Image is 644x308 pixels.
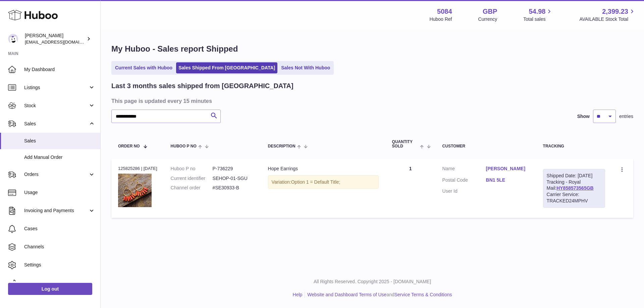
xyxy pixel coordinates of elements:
a: BN1 5LE [486,177,530,183]
span: Invoicing and Payments [24,207,88,214]
a: Sales Not With Huboo [279,62,332,73]
div: Hope Earrings [268,166,379,172]
dt: Current identifier [171,175,213,182]
strong: 5084 [437,7,452,16]
dt: Name [442,166,486,174]
h3: This page is updated every 15 minutes [111,97,632,105]
dd: P-736229 [213,166,255,172]
h2: Last 3 months sales shipped from [GEOGRAPHIC_DATA] [111,81,293,90]
span: Order No [118,144,140,148]
span: Sales [24,138,95,144]
span: My Dashboard [24,66,95,73]
span: Cases [24,226,95,232]
a: Service Terms & Conditions [394,292,452,297]
label: Show [577,113,590,120]
span: [EMAIL_ADDRESS][DOMAIN_NAME] [25,39,99,45]
span: Total sales [523,16,553,22]
p: All Rights Reserved. Copyright 2025 - [DOMAIN_NAME] [106,279,639,285]
td: 1 [385,159,436,218]
div: Currency [478,16,497,22]
dt: User Id [442,188,486,194]
dt: Postal Code [442,177,486,185]
a: Current Sales with Huboo [113,62,175,73]
img: SehayaHopeEarrings01.jpg [118,174,152,207]
span: Listings [24,84,88,91]
span: 2,399.23 [602,7,628,16]
div: [PERSON_NAME] [25,33,85,45]
strong: GBP [483,7,497,16]
div: Carrier Service: TRACKED24MPHV [547,191,601,204]
a: Log out [8,283,92,295]
a: 54.98 Total sales [523,7,553,22]
dt: Huboo P no [171,166,213,172]
h1: My Huboo - Sales report Shipped [111,44,633,54]
div: 125825286 | [DATE] [118,166,157,172]
a: [PERSON_NAME] [486,166,530,172]
span: Sales [24,121,88,127]
dd: SEHOP-01-SGU [213,175,255,182]
li: and [305,292,452,298]
span: Usage [24,189,95,196]
span: AVAILABLE Stock Total [579,16,636,22]
span: Returns [24,280,95,286]
a: Website and Dashboard Terms of Use [307,292,386,297]
span: Channels [24,244,95,250]
span: Settings [24,262,95,268]
div: Variation: [268,175,379,189]
div: Customer [442,144,530,148]
div: Shipped Date: [DATE] [547,173,601,179]
img: konstantinosmouratidis@hotmail.com [8,34,18,44]
a: Help [293,292,303,297]
dt: Channel order [171,185,213,191]
span: Huboo P no [171,144,197,148]
span: Orders [24,171,88,178]
span: Option 1 = Default Title; [291,179,340,185]
div: Tracking - Royal Mail: [543,169,605,208]
span: entries [619,113,633,120]
span: Description [268,144,296,148]
span: 54.98 [529,7,545,16]
div: Tracking [543,144,605,148]
span: Quantity Sold [392,140,419,148]
a: 2,399.23 AVAILABLE Stock Total [579,7,636,22]
span: Stock [24,103,88,109]
span: Add Manual Order [24,154,95,161]
div: Huboo Ref [430,16,452,22]
a: HY858573565GB [556,185,594,191]
a: Sales Shipped From [GEOGRAPHIC_DATA] [176,62,277,73]
dd: #SE30933-B [213,185,255,191]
